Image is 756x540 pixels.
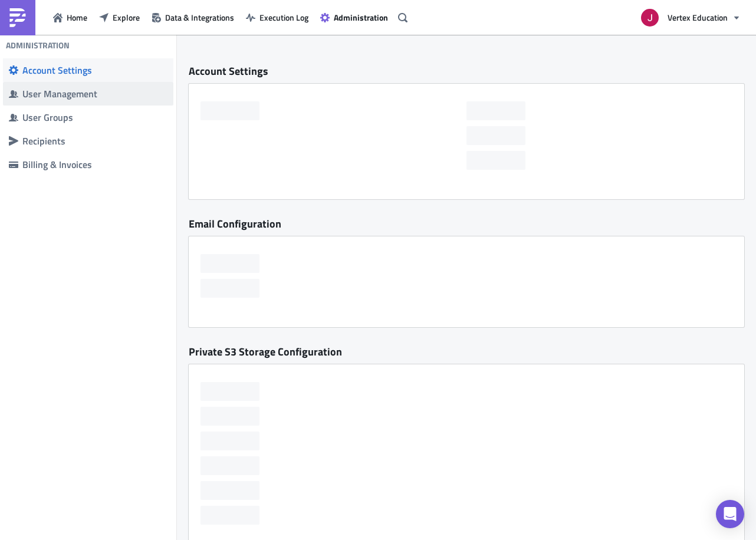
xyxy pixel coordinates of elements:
div: Billing & Invoices [22,159,167,170]
button: Execution Log [240,8,314,27]
div: Email Configuration [189,217,744,231]
button: Home [47,8,93,27]
img: PushMetrics [8,8,27,27]
div: User Groups [22,111,167,123]
div: User Management [22,88,167,100]
button: Administration [314,8,394,27]
span: Explore [113,11,140,24]
div: Account Settings [22,64,167,76]
img: Avatar [640,8,660,28]
span: Data & Integrations [165,11,234,24]
span: Administration [334,11,388,24]
div: Open Intercom Messenger [716,500,744,528]
div: Account Settings [189,64,744,78]
button: Vertex Education [634,5,747,31]
button: Explore [93,8,146,27]
div: Recipients [22,135,167,147]
span: Vertex Education [668,11,728,24]
button: Data & Integrations [146,8,240,27]
span: Execution Log [259,11,308,24]
div: Private S3 Storage Configuration [189,345,744,358]
h4: Administration [6,40,70,51]
span: Home [67,11,87,24]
